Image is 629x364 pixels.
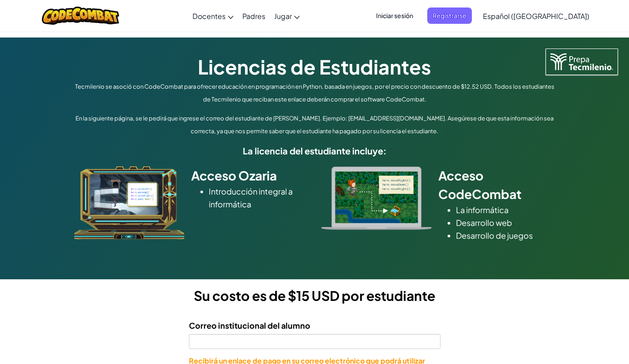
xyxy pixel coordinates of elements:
a: Docentes [188,4,238,28]
img: Tecmilenio logo [546,49,618,75]
p: Tecmilenio se asoció con CodeCombat para ofrecer educación en programación en Python, basada en j... [72,80,557,106]
h2: Acceso CodeCombat [438,166,555,203]
h2: Acceso Ozaria [191,166,308,185]
img: type_real_code.png [321,166,432,230]
a: Español ([GEOGRAPHIC_DATA]) [478,4,594,28]
label: Correo institucional del alumno [189,319,310,332]
h5: La licencia del estudiante incluye: [72,144,557,158]
img: ozaria_acodus.png [74,166,185,240]
span: Jugar [274,11,292,21]
button: Registrarse [427,8,472,24]
a: Jugar [270,4,304,28]
span: Español ([GEOGRAPHIC_DATA]) [483,11,589,21]
img: CodeCombat logo [42,7,119,25]
a: Padres [238,4,270,28]
li: Introducción integral a informática [209,185,308,210]
li: La informática [456,203,555,216]
span: Docentes [192,11,226,21]
li: Desarrollo de juegos [456,229,555,242]
li: Desarrollo web [456,216,555,229]
h1: Licencias de Estudiantes [72,53,557,80]
button: Iniciar sesión [371,8,418,24]
p: En la siguiente página, se le pedirá que ingrese el correo del estudiante de [PERSON_NAME]. Ejemp... [72,112,557,138]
